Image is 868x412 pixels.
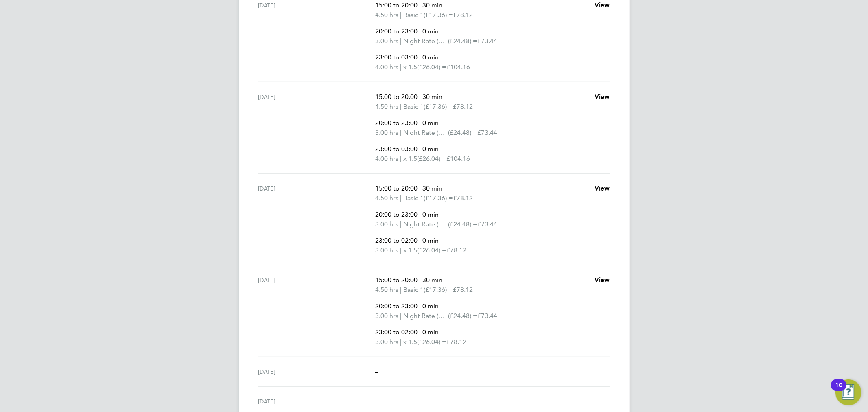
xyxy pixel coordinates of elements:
span: 23:00 to 03:00 [375,145,418,153]
span: – [375,397,378,405]
span: (£17.36) = [424,194,453,202]
span: £78.12 [446,338,466,346]
span: £73.44 [477,129,497,136]
span: | [400,37,402,45]
span: 4.50 hrs [375,286,398,294]
span: 23:00 to 02:00 [375,328,418,336]
span: View [595,184,610,192]
span: £73.44 [477,312,497,320]
span: | [400,129,402,136]
span: 3.00 hrs [375,129,398,136]
span: 3.00 hrs [375,312,398,320]
div: [DATE] [258,367,376,377]
div: [DATE] [258,0,376,72]
span: 30 min [422,276,442,284]
span: (£24.48) = [448,220,477,228]
a: View [595,184,610,193]
span: 4.00 hrs [375,155,398,162]
span: Night Rate (8pm- 6 am) [403,36,448,46]
span: | [419,53,421,61]
span: | [400,103,402,110]
span: Night Rate (8pm- 6 am) [403,128,448,138]
span: 4.50 hrs [375,103,398,110]
span: (£24.48) = [448,312,477,320]
div: 10 [835,385,842,396]
span: 20:00 to 23:00 [375,27,418,35]
span: (£26.04) = [417,155,446,162]
span: (£26.04) = [417,63,446,71]
span: 15:00 to 20:00 [375,184,418,192]
span: | [400,194,402,202]
span: £78.12 [446,246,466,254]
span: Basic 1 [403,285,424,295]
span: | [419,237,421,244]
span: 0 min [422,210,439,218]
a: View [595,275,610,285]
span: 0 min [422,145,439,153]
span: 4.00 hrs [375,63,398,71]
span: 30 min [422,93,442,101]
span: £73.44 [477,220,497,228]
span: | [419,1,421,9]
span: £73.44 [477,37,497,45]
span: | [419,184,421,192]
span: View [595,93,610,101]
span: – [375,368,378,375]
span: £78.12 [453,103,473,110]
span: Basic 1 [403,10,424,20]
span: 20:00 to 23:00 [375,210,418,218]
span: | [419,210,421,218]
span: | [400,286,402,294]
span: | [419,145,421,153]
span: £104.16 [446,155,470,162]
span: 3.00 hrs [375,220,398,228]
a: View [595,92,610,102]
span: 0 min [422,328,439,336]
span: 3.00 hrs [375,338,398,346]
span: | [419,328,421,336]
span: 15:00 to 20:00 [375,93,418,101]
button: Open Resource Center, 10 new notifications [835,379,861,405]
span: 0 min [422,237,439,244]
span: £104.16 [446,63,470,71]
span: | [419,302,421,310]
span: (£17.36) = [424,103,453,110]
a: View [595,0,610,10]
span: Night Rate (8pm- 6 am) [403,311,448,321]
span: Basic 1 [403,102,424,112]
span: (£24.48) = [448,37,477,45]
div: [DATE] [258,275,376,347]
span: 3.00 hrs [375,246,398,254]
div: [DATE] [258,92,376,164]
span: (£24.48) = [448,129,477,136]
span: 0 min [422,302,439,310]
span: x 1.5 [403,245,417,255]
span: Night Rate (8pm- 6 am) [403,219,448,229]
span: | [419,93,421,101]
span: View [595,1,610,9]
span: £78.12 [453,194,473,202]
span: x 1.5 [403,62,417,72]
span: 15:00 to 20:00 [375,1,418,9]
span: | [400,220,402,228]
span: 0 min [422,119,439,127]
span: 23:00 to 03:00 [375,53,418,61]
span: (£17.36) = [424,286,453,294]
span: Basic 1 [403,193,424,203]
span: 30 min [422,184,442,192]
span: | [400,63,402,71]
span: 4.50 hrs [375,194,398,202]
span: 3.00 hrs [375,37,398,45]
span: | [400,155,402,162]
span: (£17.36) = [424,11,453,19]
span: £78.12 [453,286,473,294]
span: 0 min [422,27,439,35]
span: | [419,119,421,127]
span: 30 min [422,1,442,9]
span: x 1.5 [403,154,417,164]
span: | [400,312,402,320]
span: | [400,11,402,19]
div: [DATE] [258,184,376,255]
span: | [419,276,421,284]
span: 20:00 to 23:00 [375,302,418,310]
